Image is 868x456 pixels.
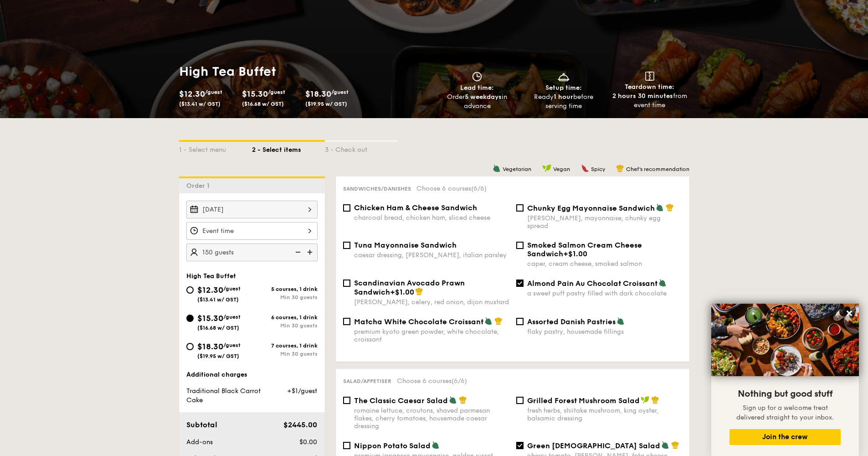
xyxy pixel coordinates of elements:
[711,304,859,376] img: DSC07876-Edit02-Large.jpeg
[186,387,261,404] span: Traditional Black Carrot Cake
[415,287,423,295] img: icon-chef-hat.a58ddaea.svg
[354,251,509,259] div: caesar dressing, [PERSON_NAME], italian parsley
[343,186,411,192] span: Sandwiches/Danishes
[527,328,682,336] div: flaky pastry, housemade fillings
[449,396,457,404] img: icon-vegetarian.fe4039eb.svg
[179,89,205,99] span: $12.30
[616,164,624,172] img: icon-chef-hat.a58ddaea.svg
[186,370,318,379] div: Additional charges
[527,317,616,326] span: Assorted Danish Pastries
[354,214,509,222] div: charcoal bread, chicken ham, sliced cheese
[494,317,503,325] img: icon-chef-hat.a58ddaea.svg
[390,288,414,296] span: +$1.00
[527,396,640,405] span: Grilled Forest Mushroom Salad
[223,314,241,320] span: /guest
[354,203,477,212] span: Chicken Ham & Cheese Sandwich
[503,166,531,172] span: Vegetarian
[290,244,304,261] img: icon-reduce.1d2dbef1.svg
[186,201,318,218] input: Event date
[591,166,605,172] span: Spicy
[524,93,603,111] div: Ready before serving time
[252,351,318,357] div: Min 30 guests
[671,441,679,449] img: icon-chef-hat.a58ddaea.svg
[527,214,682,230] div: [PERSON_NAME], mayonnaise, chunky egg spread
[661,441,669,449] img: icon-vegetarian.fe4039eb.svg
[197,285,223,295] span: $12.30
[325,142,398,155] div: 3 - Check out
[465,93,502,101] strong: 5 weekdays
[452,377,467,385] span: (6/6)
[197,296,239,303] span: ($13.41 w/ GST)
[179,63,431,80] h1: High Tea Buffet
[186,343,194,350] input: $18.30/guest($19.95 w/ GST)7 courses, 1 drinkMin 30 guests
[205,89,222,95] span: /guest
[304,244,318,261] img: icon-add.58712e84.svg
[287,387,317,395] span: +$1/guest
[527,204,655,212] span: Chunky Egg Mayonnaise Sandwich
[656,203,664,212] img: icon-vegetarian.fe4039eb.svg
[186,438,213,446] span: Add-ons
[305,101,347,107] span: ($19.95 w/ GST)
[186,286,194,294] input: $12.30/guest($13.41 w/ GST)5 courses, 1 drinkMin 30 guests
[186,420,217,429] span: Subtotal
[527,241,642,258] span: Smoked Salmon Cream Cheese Sandwich
[242,89,268,99] span: $15.30
[516,242,524,249] input: Smoked Salmon Cream Cheese Sandwich+$1.00caper, cream cheese, smoked salmon
[354,279,465,296] span: Scandinavian Avocado Prawn Sandwich
[252,322,318,329] div: Min 30 guests
[416,185,487,192] span: Choose 6 courses
[545,84,582,92] span: Setup time:
[343,318,350,325] input: Matcha White Chocolate Croissantpremium kyoto green powder, white chocolate, croissant
[729,429,841,445] button: Join the crew
[527,407,682,422] div: fresh herbs, shiitake mushroom, king oyster, balsamic dressing
[197,325,239,331] span: ($16.68 w/ GST)
[842,306,857,321] button: Close
[299,438,317,446] span: $0.00
[223,342,241,348] span: /guest
[612,92,673,100] strong: 2 hours 30 minutes
[354,298,509,306] div: [PERSON_NAME], celery, red onion, dijon mustard
[516,442,524,449] input: Green [DEMOGRAPHIC_DATA] Saladcherry tomato, [PERSON_NAME], feta cheese
[343,397,350,404] input: The Classic Caesar Saladromaine lettuce, croutons, shaved parmesan flakes, cherry tomatoes, house...
[252,342,318,349] div: 7 courses, 1 drink
[343,378,391,384] span: Salad/Appetiser
[493,164,501,172] img: icon-vegetarian.fe4039eb.svg
[331,89,349,95] span: /guest
[283,420,317,429] span: $2445.00
[268,89,285,95] span: /guest
[641,396,650,404] img: icon-vegan.f8ff3823.svg
[343,442,350,449] input: Nippon Potato Saladpremium japanese mayonnaise, golden russet potato
[527,441,660,450] span: Green [DEMOGRAPHIC_DATA] Salad
[553,166,570,172] span: Vegan
[542,164,551,172] img: icon-vegan.f8ff3823.svg
[343,204,350,212] input: Chicken Ham & Cheese Sandwichcharcoal bread, chicken ham, sliced cheese
[354,328,509,343] div: premium kyoto green powder, white chocolate, croissant
[252,314,318,321] div: 6 courses, 1 drink
[252,294,318,301] div: Min 30 guests
[354,241,457,249] span: Tuna Mayonnaise Sandwich
[516,204,524,212] input: Chunky Egg Mayonnaise Sandwich[PERSON_NAME], mayonnaise, chunky egg spread
[305,89,331,99] span: $18.30
[645,72,654,81] img: icon-teardown.65201eee.svg
[460,84,494,92] span: Lead time:
[197,342,223,352] span: $18.30
[626,166,689,172] span: Chef's recommendation
[223,285,241,292] span: /guest
[197,353,239,359] span: ($19.95 w/ GST)
[197,313,223,323] span: $15.30
[610,92,689,110] div: from event time
[438,93,517,111] div: Order in advance
[738,389,832,399] span: Nothing but good stuff
[616,317,625,325] img: icon-vegetarian.fe4039eb.svg
[186,222,318,240] input: Event time
[397,377,467,385] span: Choose 6 courses
[179,101,221,107] span: ($13.41 w/ GST)
[563,249,587,258] span: +$1.00
[581,164,589,172] img: icon-spicy.37a8142b.svg
[557,72,570,82] img: icon-dish.430c3a2e.svg
[354,396,448,405] span: The Classic Caesar Salad
[554,93,573,101] strong: 1 hour
[471,185,487,192] span: (6/6)
[736,404,834,421] span: Sign up for a welcome treat delivered straight to your inbox.
[658,279,667,287] img: icon-vegetarian.fe4039eb.svg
